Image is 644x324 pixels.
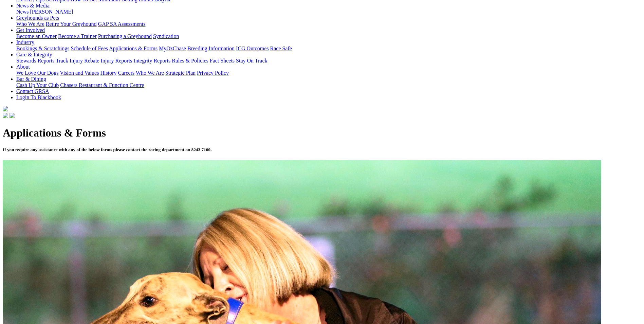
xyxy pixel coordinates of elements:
a: Track Injury Rebate [56,58,99,64]
a: History [100,70,116,76]
a: Bar & Dining [16,76,46,82]
a: Become an Owner [16,33,57,39]
div: News & Media [16,9,641,15]
a: Retire Your Greyhound [46,21,97,27]
img: logo-grsa-white.png [3,106,8,111]
a: Race Safe [270,46,292,51]
a: Breeding Information [187,46,235,51]
h1: Applications & Forms [3,127,641,139]
a: Vision and Values [60,70,99,76]
div: Bar & Dining [16,82,641,88]
a: About [16,64,30,70]
a: Who We Are [16,21,44,27]
a: Schedule of Fees [71,46,108,51]
a: Injury Reports [100,58,132,64]
a: MyOzChase [159,46,186,51]
div: About [16,70,641,76]
a: Stewards Reports [16,58,54,64]
a: Bookings & Scratchings [16,46,69,51]
img: twitter.svg [10,113,15,118]
a: Greyhounds as Pets [16,15,59,21]
a: ICG Outcomes [236,46,269,51]
a: News & Media [16,3,50,8]
a: We Love Our Dogs [16,70,58,76]
a: Applications & Forms [109,46,158,51]
a: Integrity Reports [133,58,170,64]
a: Who We Are [136,70,164,76]
a: Fact Sheets [210,58,235,64]
img: facebook.svg [3,113,8,118]
a: Careers [118,70,134,76]
a: Cash Up Your Club [16,82,59,88]
a: Stay On Track [236,58,267,64]
h5: If you require any assistance with any of the below forms please contact the racing department on... [3,147,641,152]
a: Rules & Policies [172,58,208,64]
a: News [16,9,29,15]
a: Care & Integrity [16,52,52,57]
div: Get Involved [16,33,641,39]
div: Greyhounds as Pets [16,21,641,27]
a: Chasers Restaurant & Function Centre [60,82,144,88]
a: Login To Blackbook [16,94,61,100]
a: Become a Trainer [58,33,97,39]
a: Syndication [153,33,179,39]
a: Get Involved [16,27,45,33]
a: Privacy Policy [197,70,229,76]
a: Industry [16,39,34,45]
div: Care & Integrity [16,58,641,64]
a: Purchasing a Greyhound [98,33,152,39]
a: [PERSON_NAME] [30,9,73,15]
div: Industry [16,46,641,52]
a: GAP SA Assessments [98,21,146,27]
a: Contact GRSA [16,88,49,94]
a: Strategic Plan [165,70,196,76]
